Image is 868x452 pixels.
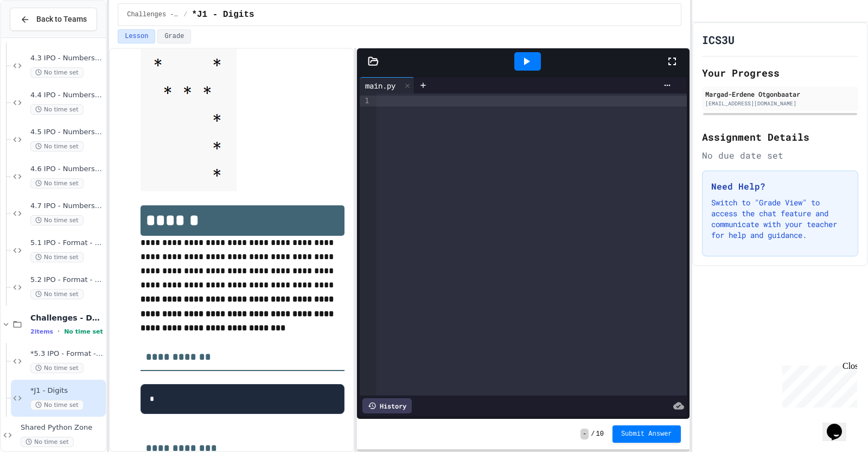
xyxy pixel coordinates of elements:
span: No time set [30,400,84,410]
span: No time set [30,67,84,78]
span: / [591,430,595,438]
button: Submit Answer [612,425,681,443]
span: 4.6 IPO - Numbers: Car route [30,165,104,174]
span: No time set [30,178,84,189]
span: No time set [30,104,84,115]
div: [EMAIL_ADDRESS][DOMAIN_NAME] [705,99,855,108]
span: No time set [30,289,84,299]
span: No time set [64,328,103,335]
span: 10 [596,430,604,438]
div: History [362,398,412,413]
span: 5.1 IPO - Format - Average Marks [30,238,104,248]
div: main.py [360,77,414,93]
h1: ICS3U [702,32,735,47]
span: *J1 - Digits [192,8,254,21]
iframe: chat widget [822,409,857,441]
span: 2 items [30,328,53,335]
div: Margad-Erdene Otgonbaatar [705,89,855,99]
span: Submit Answer [621,430,672,438]
h2: Assignment Details [702,129,858,145]
div: No due date set [702,149,858,162]
div: Chat with us now!Close [4,4,75,69]
button: Grade [157,29,191,43]
h3: Need Help? [711,180,849,193]
span: 5.2 IPO - Format - Using Format [30,275,104,285]
p: Switch to "Grade View" to access the chat feature and communicate with your teacher for help and ... [711,197,849,241]
span: 4.3 IPO - Numbers: Tens digit [30,54,104,63]
span: No time set [30,215,84,225]
span: • [58,327,60,336]
span: 4.7 IPO - Numbers: Total cost [30,202,104,211]
span: / [183,10,187,19]
button: Lesson [118,29,155,43]
div: main.py [360,80,401,91]
span: Challenges - Do Not Count [127,10,179,19]
span: No time set [30,363,84,373]
span: Shared Python Zone [21,423,104,432]
span: No time set [21,437,74,447]
h2: Your Progress [702,65,858,80]
button: Back to Teams [10,8,97,31]
span: Challenges - Do Not Count [30,313,104,323]
span: No time set [30,141,84,152]
span: 4.5 IPO - Numbers: Digit after decimal point [30,128,104,137]
iframe: chat widget [778,361,857,407]
span: Back to Teams [36,14,87,25]
span: No time set [30,252,84,262]
span: *5.3 IPO - Format - Match Maker [30,349,104,359]
span: - [580,429,589,440]
div: 1 [360,96,371,106]
span: 4.4 IPO - Numbers: Sum of digits [30,91,104,100]
span: *J1 - Digits [30,386,104,395]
